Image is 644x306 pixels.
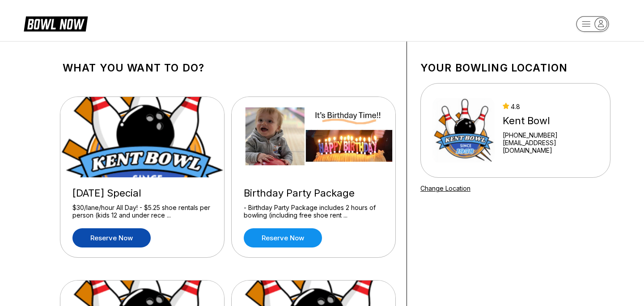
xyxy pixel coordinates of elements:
div: $30/lane/hour All Day! - $5.25 shoe rentals per person (kids 12 and under rece ... [72,204,212,219]
div: - Birthday Party Package includes 2 hours of bowling (including free shoe rent ... [244,204,383,219]
a: [EMAIL_ADDRESS][DOMAIN_NAME] [503,139,598,154]
h1: Your bowling location [420,62,610,74]
img: Kent Bowl [432,97,495,164]
div: Birthday Party Package [244,187,383,199]
h1: What you want to do? [63,62,393,74]
div: 4.8 [503,103,598,110]
a: Reserve now [244,228,322,247]
img: Birthday Party Package [232,97,396,177]
a: Change Location [420,184,470,192]
img: Wednesday Special [60,97,225,177]
div: Kent Bowl [503,115,598,127]
div: [DATE] Special [72,187,212,199]
a: Reserve now [72,228,151,247]
div: [PHONE_NUMBER] [503,131,598,139]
